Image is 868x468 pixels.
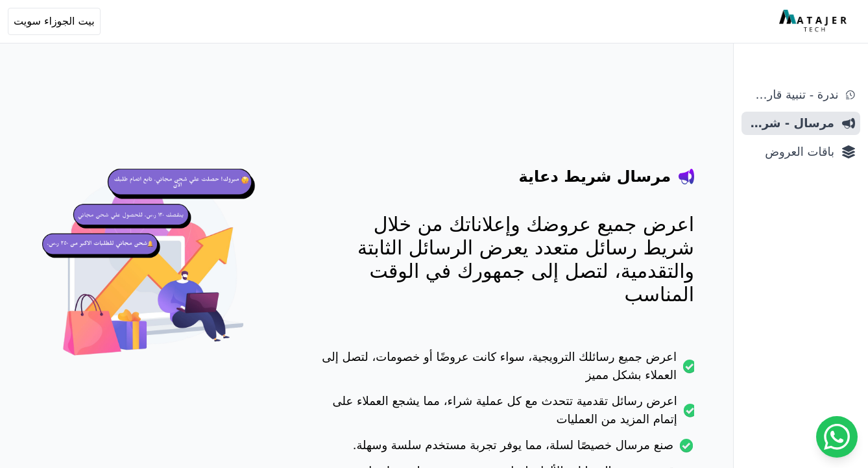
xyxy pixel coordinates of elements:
a: باقات العروض [741,140,860,164]
img: MatajerTech Logo [779,10,850,33]
a: مرسال - شريط دعاية [741,112,860,135]
a: ندرة - تنبية قارب علي النفاذ [741,83,860,106]
img: hero [39,156,268,385]
li: صنع مرسال خصيصًا لسلة، مما يوفر تجربة مستخدم سلسة وسهلة. [320,436,694,462]
p: اعرض جميع عروضك وإعلاناتك من خلال شريط رسائل متعدد يعرض الرسائل الثابتة والتقدمية، لتصل إلى جمهور... [320,213,694,306]
span: ندرة - تنبية قارب علي النفاذ [747,86,838,104]
span: باقات العروض [747,143,834,161]
h4: مرسال شريط دعاية [519,166,671,187]
button: بيت الجوزاء سويت [8,8,101,35]
li: اعرض جميع رسائلك الترويجية، سواء كانت عروضًا أو خصومات، لتصل إلى العملاء بشكل مميز [320,348,694,392]
span: بيت الجوزاء سويت [14,14,95,29]
span: مرسال - شريط دعاية [747,114,834,132]
li: اعرض رسائل تقدمية تتحدث مع كل عملية شراء، مما يشجع العملاء على إتمام المزيد من العمليات [320,392,694,436]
